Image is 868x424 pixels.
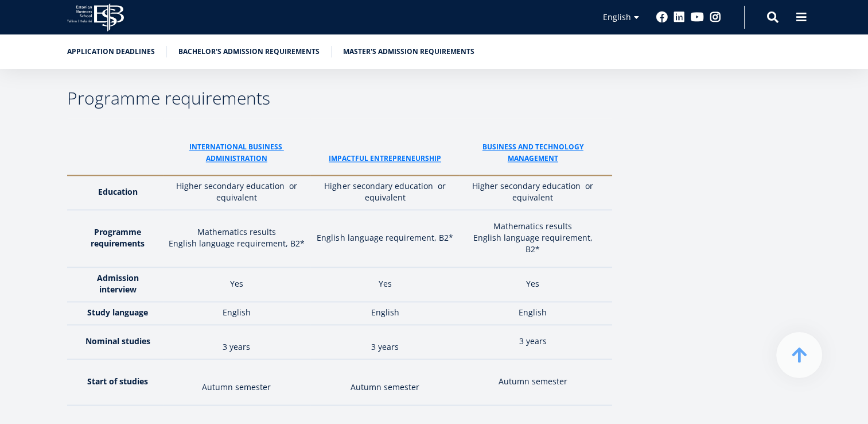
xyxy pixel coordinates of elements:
[178,46,320,57] a: Bachelor's admission requirements
[67,46,155,57] a: Application deadlines
[97,272,139,295] strong: Admission interview
[656,11,668,23] a: Facebook
[87,376,148,387] strong: Start of studies
[163,302,310,325] td: English
[206,153,267,164] a: administraTion
[460,359,612,405] td: Autumn semester
[91,226,145,249] strong: Programme requirements
[316,381,454,393] p: Autumn semester
[465,221,601,232] p: Mathematics results
[169,381,305,393] p: Autumn semester
[343,46,474,57] a: Master's admission requirements
[87,307,148,318] strong: Study language
[460,267,612,302] td: Yes
[310,267,460,302] td: Yes
[169,341,305,353] p: 3 years
[189,141,284,153] a: International business
[163,175,310,210] td: Higher secondary education or equivalent
[460,325,612,359] td: 3 years
[310,175,460,210] td: Higher secondary education or equivalent
[465,141,601,164] a: Business and Technology Management
[316,232,454,244] p: English language requirement, B2*
[85,336,150,346] strong: Nominal studies
[460,175,612,210] td: Higher secondary education or equivalent
[316,341,454,353] p: 3 years
[465,232,601,255] p: English language requirement, B2*
[169,226,305,238] p: Mathematics results
[691,11,704,23] a: Youtube
[310,302,460,325] td: English
[98,186,138,197] strong: Education
[163,267,310,302] td: Yes
[710,11,721,23] a: Instagram
[460,302,612,325] td: English
[169,238,305,249] p: English language requirement, B2*
[329,153,441,164] a: ImPACTFUL ENTREPRENEURSHIP
[67,90,612,107] h3: Programme requirements
[674,11,685,23] a: Linkedin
